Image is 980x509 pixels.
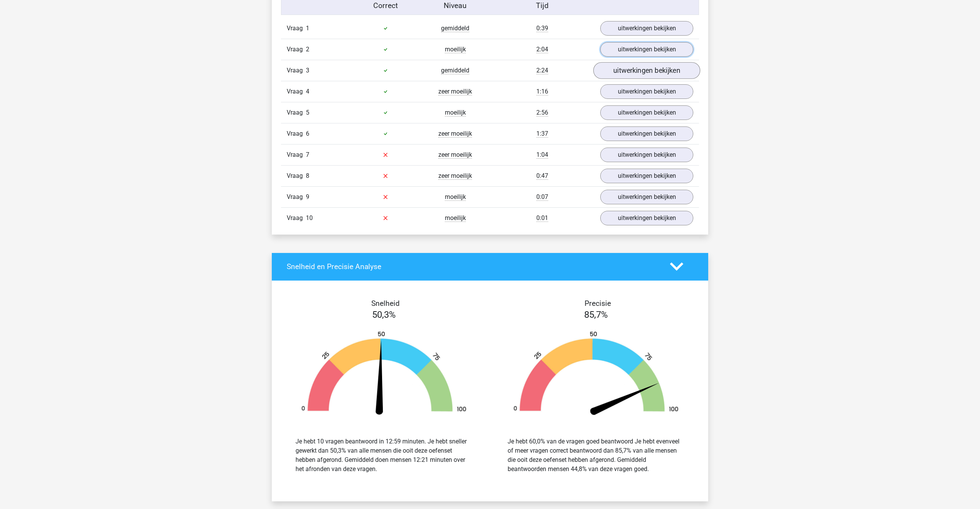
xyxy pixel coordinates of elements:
span: moeilijk [445,193,466,201]
h4: Snelheid [287,299,484,308]
div: Niveau [420,0,490,11]
span: 6 [306,130,309,137]
span: 0:39 [536,25,548,32]
span: moeilijk [445,109,466,117]
a: uitwerkingen bekijken [600,148,693,162]
span: Vraag [287,66,306,75]
span: moeilijk [445,46,466,53]
img: 50.d30dad99e2fa.png [289,331,479,419]
h4: Snelheid en Precisie Analyse [287,262,658,271]
span: 0:07 [536,193,548,201]
span: 1 [306,25,309,32]
span: Vraag [287,171,306,181]
span: gemiddeld [441,25,469,32]
span: 1:04 [536,151,548,159]
span: 2:04 [536,46,548,53]
div: Tijd [490,0,595,11]
a: uitwerkingen bekijken [600,21,693,36]
span: 9 [306,193,309,200]
div: Je hebt 10 vragen beantwoord in 12:59 minuten. Je hebt sneller gewerkt dan 50,3% van alle mensen ... [296,437,472,474]
span: 0:01 [536,214,548,222]
a: uitwerkingen bekijken [600,126,693,141]
span: 0:47 [536,172,548,180]
span: 7 [306,151,309,158]
img: 86.bedef3011a2e.png [501,331,691,419]
h4: Precisie [499,299,696,308]
span: 1:16 [536,88,548,95]
span: 2 [306,46,309,53]
div: Je hebt 60,0% van de vragen goed beantwoord Je hebt evenveel of meer vragen correct beantwoord da... [508,437,684,474]
span: 2:24 [536,67,548,74]
span: Vraag [287,129,306,138]
span: Vraag [287,108,306,117]
span: zeer moeilijk [438,151,472,159]
a: uitwerkingen bekijken [600,42,693,57]
span: Vraag [287,24,306,33]
a: uitwerkingen bekijken [600,190,693,204]
span: 85,7% [584,309,608,320]
span: Vraag [287,213,306,223]
span: zeer moeilijk [438,172,472,180]
span: 5 [306,109,309,116]
span: 8 [306,172,309,179]
span: Vraag [287,45,306,54]
span: 10 [306,214,313,222]
span: 3 [306,67,309,74]
span: Vraag [287,87,306,96]
span: Vraag [287,192,306,202]
a: uitwerkingen bekijken [600,211,693,225]
span: moeilijk [445,214,466,222]
span: 1:37 [536,130,548,138]
a: uitwerkingen bekijken [600,84,693,99]
a: uitwerkingen bekijken [600,169,693,183]
span: 50,3% [372,309,396,320]
span: 2:56 [536,109,548,117]
span: Vraag [287,150,306,159]
span: gemiddeld [441,67,469,74]
a: uitwerkingen bekijken [600,105,693,120]
span: 4 [306,88,309,95]
span: zeer moeilijk [438,130,472,138]
div: Correct [351,0,421,11]
a: uitwerkingen bekijken [593,62,700,79]
span: zeer moeilijk [438,88,472,95]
